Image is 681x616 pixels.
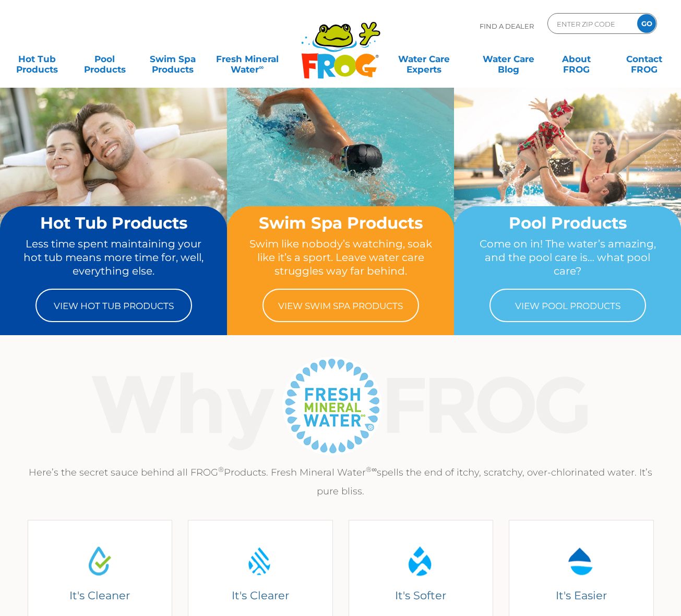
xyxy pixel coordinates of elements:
h4: It's Cleaner [35,588,164,602]
p: Less time spent maintaining your hot tub means more time for, well, everything else. [20,237,207,278]
a: ContactFROG [618,49,671,69]
a: AboutFROG [550,49,603,69]
a: Water CareBlog [482,49,535,69]
a: View Swim Spa Products [262,289,419,322]
img: Water Drop Icon [562,541,601,580]
h4: It's Easier [517,588,646,602]
a: Fresh MineralWater∞ [214,49,280,69]
input: GO [637,14,656,33]
p: Find A Dealer [480,13,534,39]
a: View Pool Products [489,289,646,322]
h2: Pool Products [474,214,661,232]
p: Swim like nobody’s watching, soak like it’s a sport. Leave water care struggles way far behind. [247,237,434,278]
img: home-banner-pool-short [454,87,681,257]
img: Water Drop Icon [241,541,280,580]
h4: It's Clearer [196,588,325,602]
sup: ® [218,465,224,473]
sup: ∞ [259,63,264,71]
a: Water CareExperts [381,49,467,69]
img: home-banner-swim-spa-short [227,87,454,257]
input: Zip Code Form [556,16,626,31]
img: Why Frog [71,353,610,458]
a: Hot TubProducts [10,49,63,69]
img: Water Drop Icon [80,541,119,580]
p: Here’s the secret sauce behind all FROG Products. Fresh Mineral Water spells the end of itchy, sc... [20,463,662,501]
h4: It's Softer [356,588,485,602]
img: Water Drop Icon [401,541,440,580]
a: View Hot Tub Products [35,289,192,322]
sup: ®∞ [366,465,377,473]
a: Swim SpaProducts [146,49,199,69]
p: Come on in! The water’s amazing, and the pool care is… what pool care? [474,237,661,278]
h2: Hot Tub Products [20,214,207,232]
a: PoolProducts [78,49,131,69]
h2: Swim Spa Products [247,214,434,232]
